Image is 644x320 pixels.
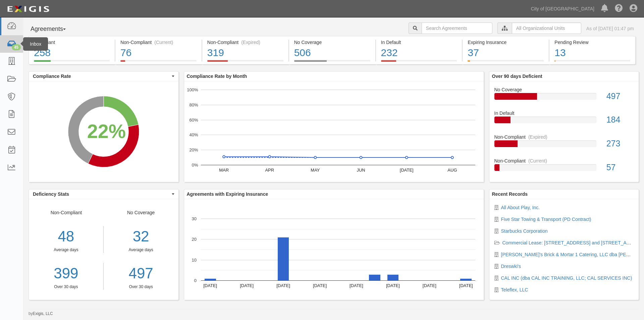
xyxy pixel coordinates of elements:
div: In Default [381,39,457,46]
text: [DATE] [276,283,290,288]
text: 20% [189,147,198,152]
div: 22% [87,118,126,145]
b: Recent Records [492,191,528,197]
div: Non-Compliant (Current) [120,39,197,46]
b: Agreements with Expiring Insurance [187,191,268,197]
div: (Current) [528,157,547,164]
a: Exigis, LLC [33,311,53,316]
svg: A chart. [29,81,178,182]
div: (Expired) [528,134,547,140]
input: All Organizational Units [512,22,581,34]
a: Non-Compliant(Current)76 [115,60,202,65]
a: No Coverage497 [494,86,634,110]
text: 30 [192,216,196,221]
i: Help Center - Complianz [615,5,623,13]
text: 20 [192,237,196,242]
text: [DATE] [386,283,399,288]
text: JUN [357,168,365,173]
text: [DATE] [422,283,436,288]
text: [DATE] [399,168,413,173]
div: No Coverage [104,209,178,290]
div: Over 30 days [29,284,103,290]
svg: A chart. [184,199,484,300]
div: As of [DATE] 01:47 pm [586,25,634,32]
a: Starbucks Corporation [501,228,548,234]
div: 57 [601,162,639,174]
div: 48 [29,226,103,247]
div: Average days [29,247,103,253]
a: Pending Review13 [549,60,636,65]
a: Five Star Towing & Transport (PD Contract) [501,217,591,222]
div: Non-Compliant [29,209,104,290]
a: No Coverage506 [289,60,375,65]
a: 399 [29,263,103,284]
text: [DATE] [313,283,327,288]
text: MAY [311,168,320,173]
text: APR [265,168,274,173]
div: 37 [468,46,544,60]
a: Non-Compliant(Expired)273 [494,134,634,157]
a: All About Play, Inc. [501,205,540,210]
b: Over 90 days Deficient [492,74,542,79]
div: (Expired) [241,39,260,46]
text: [DATE] [240,283,254,288]
img: logo-5460c22ac91f19d4615b14bd174203de0afe785f0fc80cf4dbbc73dc1793850b.png [5,3,51,15]
a: Expiring Insurance37 [463,60,549,65]
text: 100% [187,87,198,92]
div: 506 [294,46,370,60]
div: Over 30 days [109,284,173,290]
div: (Current) [154,39,173,46]
div: Average days [109,247,173,253]
text: 0 [194,278,196,283]
div: 76 [120,46,197,60]
div: 45 [12,44,21,50]
div: Non-Compliant [489,134,639,140]
text: 60% [189,117,198,122]
span: Compliance Rate [33,73,170,80]
text: 80% [189,102,198,107]
text: AUG [447,168,457,173]
text: 40% [189,132,198,137]
div: Inbox [23,37,48,51]
div: 497 [601,90,639,102]
input: Search Agreements [422,22,492,34]
b: Compliance Rate by Month [187,74,247,79]
div: No Coverage [489,86,639,93]
button: Agreements [29,22,79,36]
button: Compliance Rate [29,72,178,81]
div: Non-Compliant (Expired) [207,39,283,46]
div: Non-Compliant [489,157,639,164]
a: Dreswki's [501,264,521,269]
div: In Default [489,110,639,117]
div: 258 [34,46,110,60]
div: 13 [554,46,630,60]
button: Deficiency Stats [29,189,178,199]
a: 497 [109,263,173,284]
div: 319 [207,46,283,60]
a: In Default184 [494,110,634,134]
text: 10 [192,257,196,262]
a: Non-Compliant(Current)57 [494,157,634,176]
div: 232 [381,46,457,60]
div: Compliant [34,39,110,46]
div: 273 [601,138,639,150]
text: 0% [192,163,198,168]
span: Deficiency Stats [33,191,170,197]
text: [DATE] [459,283,473,288]
a: In Default232 [376,60,462,65]
a: Compliant258 [29,60,115,65]
small: by [29,311,53,317]
text: [DATE] [349,283,363,288]
text: [DATE] [203,283,217,288]
text: MAR [219,168,229,173]
div: 184 [601,114,639,126]
div: Expiring Insurance [468,39,544,46]
svg: A chart. [184,81,484,182]
a: City of [GEOGRAPHIC_DATA] [528,2,598,15]
div: 32 [109,226,173,247]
